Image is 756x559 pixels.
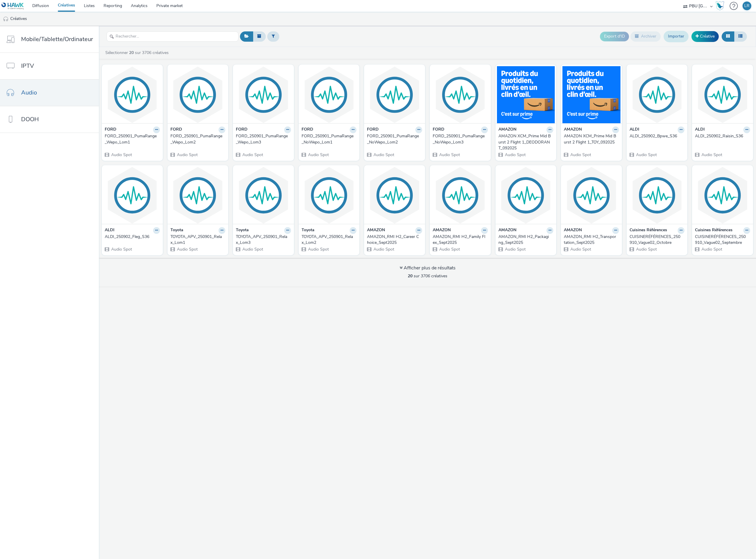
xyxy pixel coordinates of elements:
span: Audio Spot [570,152,591,158]
img: ALDI_250902_Fleg_S36 visual [103,167,161,224]
a: FORD_250901_PumaRange_Wepo_Lom3 [236,133,291,145]
span: Audio Spot [307,152,329,158]
div: FORD_250901_PumaRange_NoWepo_Lom3 [433,133,486,145]
img: CUISINERÉFÉRENCES_250910_Vague02_Octobre visual [628,167,686,224]
img: FORD_250901_PumaRange_NoWepo_Lom2 visual [366,66,424,123]
a: CUISINERÉFÉRENCES_250910_Vague02_Septembre [695,234,750,246]
img: CUISINERÉFÉRENCES_250910_Vague02_Septembre visual [694,167,752,224]
img: ALDI_250902_Bpwe_S36 visual [628,66,686,123]
img: audio [3,16,9,22]
a: FORD_250901_PumaRange_NoWepo_Lom3 [433,133,488,145]
img: TOYOTA_APV_250901_Relax_Lom2 visual [300,167,358,224]
img: FORD_250901_PumaRange_Wepo_Lom1 visual [103,66,161,123]
span: Audio Spot [439,246,460,252]
strong: FORD [433,126,444,133]
button: Export d'ID [600,32,629,41]
button: Archiver [630,31,661,41]
a: TOYOTA_APV_250901_Relax_Lom3 [236,234,291,246]
strong: Toyota [236,227,249,234]
div: LR [744,1,750,10]
span: Audio Spot [176,152,198,158]
img: AMAZON XCM_Prime Mid Burst 2 Flight 1_DEODORANT_092025 visual [497,66,555,123]
img: ALDI_250902_Raisin_S36 visual [694,66,752,123]
a: ALDI_250902_Fleg_S36 [105,234,160,240]
span: Audio Spot [242,246,263,252]
span: Audio Spot [701,246,722,252]
strong: Toyota [170,227,183,234]
a: TOYOTA_APV_250901_Relax_Lom1 [170,234,226,246]
strong: ALDI [105,227,114,234]
div: FORD_250901_PumaRange_NoWepo_Lom2 [367,133,420,145]
div: ALDI_250902_Raisin_S36 [695,133,748,139]
div: ALDI_250902_Fleg_S36 [105,234,158,240]
a: AMAZON_RMI H2_Family Flex_Sept2025 [433,234,488,246]
img: TOYOTA_APV_250901_Relax_Lom1 visual [169,167,227,224]
strong: FORD [302,126,313,133]
div: AMAZON_RMI H2_Family Flex_Sept2025 [433,234,486,246]
img: undefined Logo [1,2,24,10]
span: Audio Spot [111,152,132,158]
a: Importer [664,31,689,42]
span: Audio Spot [242,152,263,158]
a: FORD_250901_PumaRange_NoWepo_Lom2 [367,133,422,145]
div: CUISINERÉFÉRENCES_250910_Vague02_Octobre [630,234,682,246]
img: FORD_250901_PumaRange_NoWepo_Lom1 visual [300,66,358,123]
strong: FORD [170,126,182,133]
img: AMAZON XCM_Prime Mid Burst 2 Flight 1_TOY_092025 visual [562,66,620,123]
div: FORD_250901_PumaRange_Wepo_Lom1 [105,133,158,145]
a: ALDI_250902_Raisin_S36 [695,133,750,139]
a: CUISINERÉFÉRENCES_250910_Vague02_Octobre [630,234,685,246]
div: AMAZON_RMI H2_Packaging_Sept2025 [498,234,551,246]
div: AMAZON XCM_Prime Mid Burst 2 Flight 1_TOY_092025 [564,133,617,145]
span: Audio Spot [111,246,132,252]
button: Liste [734,31,747,41]
img: FORD_250901_PumaRange_Wepo_Lom3 visual [234,66,292,123]
img: AMAZON_RMI H2_Career Choice_Sept2025 visual [366,167,424,224]
strong: AMAZON [564,126,582,133]
img: AMAZON_RMI H2_Transportation_Sept2025 visual [562,167,620,224]
a: AMAZON XCM_Prime Mid Burst 2 Flight 1_DEODORANT_092025 [498,133,554,151]
img: AMAZON_RMI H2_Family Flex_Sept2025 visual [431,167,489,224]
img: FORD_250901_PumaRange_Wepo_Lom2 visual [169,66,227,123]
strong: FORD [236,126,248,133]
strong: FORD [367,126,379,133]
a: Créative [691,31,719,42]
span: Audio Spot [307,246,329,252]
span: IPTV [21,62,34,70]
button: Grille [722,31,734,41]
span: Audio Spot [570,246,591,252]
div: AMAZON_RMI H2_Career Choice_Sept2025 [367,234,420,246]
div: TOYOTA_APV_250901_Relax_Lom3 [236,234,289,246]
a: AMAZON_RMI H2_Career Choice_Sept2025 [367,234,422,246]
span: Audio Spot [635,152,657,158]
strong: AMAZON [367,227,385,234]
strong: ALDI [695,126,705,133]
img: AMAZON_RMI H2_Packaging_Sept2025 visual [497,167,555,224]
div: AMAZON_RMI H2_Transportation_Sept2025 [564,234,617,246]
div: CUISINERÉFÉRENCES_250910_Vague02_Septembre [695,234,748,246]
a: FORD_250901_PumaRange_Wepo_Lom1 [105,133,160,145]
div: ALDI_250902_Bpwe_S36 [630,133,682,139]
span: Audio Spot [176,246,198,252]
strong: AMAZON [564,227,582,234]
a: Hawk Academy [716,1,727,11]
span: Audio Spot [373,152,394,158]
span: Mobile/Tablette/Ordinateur [21,35,93,43]
span: Audio Spot [439,152,460,158]
strong: 20 [408,273,412,279]
input: Rechercher... [106,31,239,42]
a: AMAZON XCM_Prime Mid Burst 2 Flight 1_TOY_092025 [564,133,619,145]
span: Audio Spot [373,246,394,252]
img: FORD_250901_PumaRange_NoWepo_Lom3 visual [431,66,489,123]
span: Audio Spot [504,152,526,158]
a: FORD_250901_PumaRange_NoWepo_Lom1 [302,133,357,145]
strong: Toyota [302,227,314,234]
strong: Cuisines Références [630,227,667,234]
img: TOYOTA_APV_250901_Relax_Lom3 visual [234,167,292,224]
a: FORD_250901_PumaRange_Wepo_Lom2 [170,133,226,145]
div: TOYOTA_APV_250901_Relax_Lom2 [302,234,354,246]
span: DOOH [21,115,39,124]
a: ALDI_250902_Bpwe_S36 [630,133,685,139]
strong: FORD [105,126,116,133]
span: Audio Spot [701,152,722,158]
